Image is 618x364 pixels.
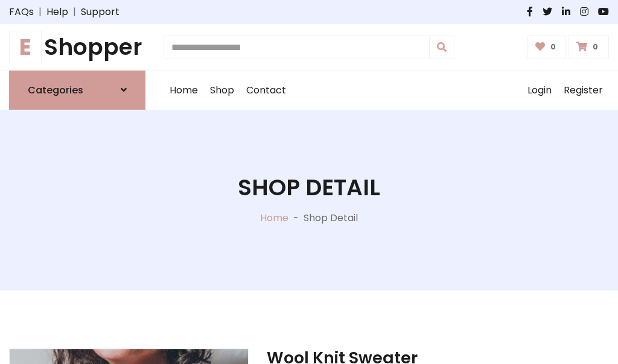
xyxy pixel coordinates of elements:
h6: Categories [28,84,83,96]
span: | [34,5,46,19]
a: Home [164,71,204,110]
a: 0 [569,36,609,58]
span: | [68,5,81,19]
a: FAQs [9,5,34,19]
span: 0 [590,42,601,52]
span: 0 [547,42,559,52]
a: Help [46,5,68,19]
a: 0 [527,36,567,58]
a: Shop [204,71,240,110]
a: Categories [9,71,145,110]
a: Support [81,5,119,19]
span: E [9,31,42,63]
a: EShopper [9,34,145,61]
a: Contact [240,71,292,110]
a: Login [521,71,558,110]
a: Home [260,211,288,225]
h1: Shopper [9,34,145,61]
h1: Shop Detail [238,174,380,201]
p: - [288,211,304,225]
p: Shop Detail [304,211,358,225]
a: Register [558,71,609,110]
